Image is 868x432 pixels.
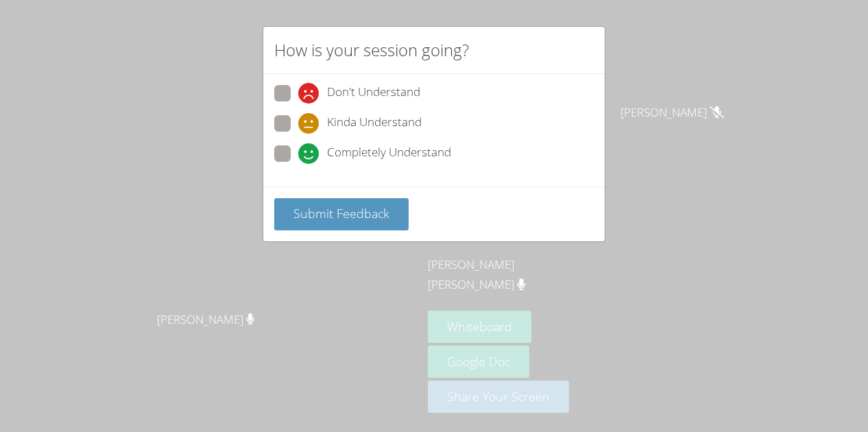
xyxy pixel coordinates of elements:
[274,38,469,62] h2: How is your session going?
[327,143,451,164] span: Completely Understand
[293,205,389,221] span: Submit Feedback
[327,113,422,134] span: Kinda Understand
[327,83,420,104] span: Don't Understand
[274,198,409,230] button: Submit Feedback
